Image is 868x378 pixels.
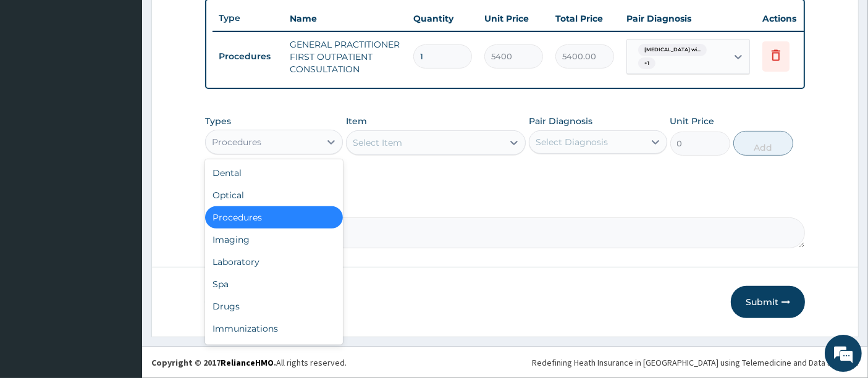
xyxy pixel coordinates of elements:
[536,136,608,148] div: Select Diagnosis
[205,206,343,229] div: Procedures
[23,62,50,93] img: d_794563401_company_1708531726252_794563401
[151,357,276,368] strong: Copyright © 2017 .
[205,273,343,295] div: Spa
[638,44,707,56] span: [MEDICAL_DATA] wi...
[205,251,343,273] div: Laboratory
[638,57,655,70] span: + 1
[284,6,407,31] th: Name
[407,6,478,31] th: Quantity
[549,6,620,31] th: Total Price
[205,184,343,206] div: Optical
[205,317,343,340] div: Immunizations
[733,131,793,156] button: Add
[353,136,402,149] div: Select Item
[205,295,343,317] div: Drugs
[756,6,818,31] th: Actions
[212,136,261,148] div: Procedures
[284,32,407,82] td: GENERAL PRACTITIONER FIRST OUTPATIENT CONSULTATION
[620,6,756,31] th: Pair Diagnosis
[205,340,343,362] div: Others
[205,116,231,127] label: Types
[64,69,208,85] div: Chat with us now
[529,115,592,127] label: Pair Diagnosis
[6,249,235,292] textarea: Type your message and hit 'Enter'
[203,6,232,36] div: Minimize live chat window
[205,200,806,211] label: Comment
[205,162,343,184] div: Dental
[670,115,715,127] label: Unit Price
[221,357,274,368] a: RelianceHMO
[72,111,171,236] span: We're online!
[213,7,284,30] th: Type
[205,229,343,251] div: Imaging
[478,6,549,31] th: Unit Price
[532,356,859,369] div: Redefining Heath Insurance in [GEOGRAPHIC_DATA] using Telemedicine and Data Science!
[213,45,284,68] td: Procedures
[346,115,367,127] label: Item
[142,346,868,378] footer: All rights reserved.
[731,286,805,318] button: Submit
